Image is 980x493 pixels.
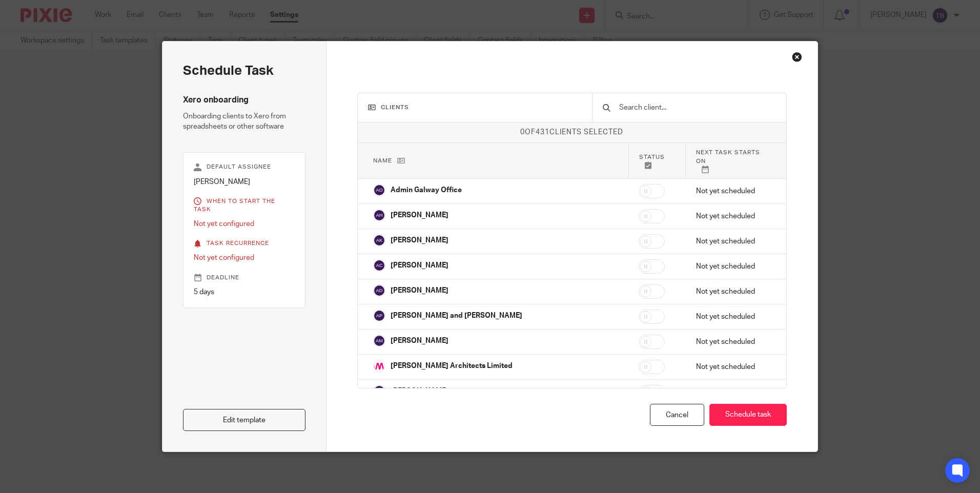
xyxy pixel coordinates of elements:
[391,361,513,371] p: [PERSON_NAME] Architects Limited
[696,312,771,322] p: Not yet scheduled
[639,153,675,169] p: Status
[696,261,771,272] p: Not yet scheduled
[368,104,582,112] h3: Clients
[183,62,305,79] h2: Schedule task
[391,285,448,296] p: [PERSON_NAME]
[373,284,385,297] img: svg%3E
[183,409,305,431] a: Edit template
[194,177,295,187] p: [PERSON_NAME]
[696,337,771,347] p: Not yet scheduled
[696,186,771,196] p: Not yet scheduled
[709,404,787,426] button: Schedule task
[696,362,771,372] p: Not yet scheduled
[391,185,462,195] p: Admin Galway Office
[194,197,295,214] p: When to start the task
[183,95,305,106] h4: Xero onboarding
[358,127,787,137] p: of clients selected
[391,235,448,245] p: [PERSON_NAME]
[373,209,385,221] img: svg%3E
[696,387,771,397] p: Not yet scheduled
[391,311,522,321] p: [PERSON_NAME] and [PERSON_NAME]
[373,259,385,272] img: svg%3E
[373,310,385,322] img: svg%3E
[520,129,525,136] span: 0
[194,287,295,297] p: 5 days
[391,210,448,220] p: [PERSON_NAME]
[373,184,385,196] img: svg%3E
[792,52,802,62] div: Close this dialog window
[696,236,771,246] p: Not yet scheduled
[183,111,305,132] p: Onboarding clients to Xero from spreadsheets or other software
[194,219,295,229] p: Not yet configured
[373,385,385,397] img: svg%3E
[391,336,448,346] p: [PERSON_NAME]
[696,211,771,221] p: Not yet scheduled
[391,260,448,271] p: [PERSON_NAME]
[194,253,295,263] p: Not yet configured
[650,404,704,426] div: Cancel
[696,148,771,173] p: Next task starts on
[391,386,448,396] p: [PERSON_NAME]
[194,163,295,171] p: Default assignee
[536,129,549,136] span: 431
[373,335,385,347] img: svg%3E
[373,360,385,372] img: Alan%20Mee%20Architect%20Logo%20.png
[194,274,295,282] p: Deadline
[696,286,771,297] p: Not yet scheduled
[618,102,776,113] input: Search client...
[194,239,295,248] p: Task recurrence
[373,234,385,246] img: svg%3E
[373,156,618,165] p: Name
